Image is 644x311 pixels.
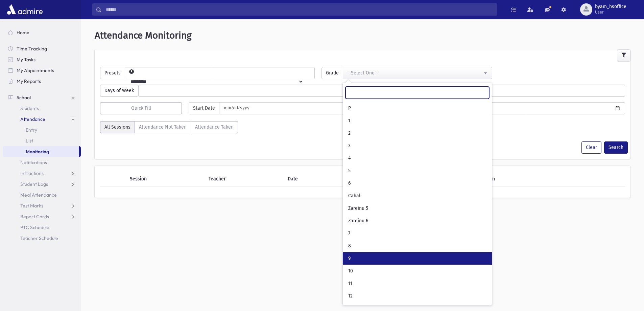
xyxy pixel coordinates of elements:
span: 1 [348,117,350,124]
span: 2 [348,130,351,137]
span: Meal Attendance [20,192,57,198]
a: PTC Schedule [3,222,81,233]
a: Teacher Schedule [3,233,81,244]
label: Attendance Taken [191,121,238,133]
span: Entry [26,127,37,133]
button: --Select One-- [343,67,492,79]
a: Test Marks [3,200,81,211]
th: Day of Week [341,171,452,187]
div: --Select One-- [347,69,482,76]
th: Date [284,171,341,187]
span: Time Tracking [17,46,47,52]
span: 8 [348,243,351,249]
a: Notifications [3,157,81,168]
div: AttTaken [100,121,238,136]
span: byam_hsoffice [595,4,626,9]
span: Cahal [348,193,360,199]
span: 6 [348,180,351,187]
input: Search [102,3,497,16]
a: Time Tracking [3,43,81,54]
span: Students [20,105,39,111]
label: Attendance Not Taken [135,121,191,133]
th: Attendance Taken [452,171,600,187]
span: Grade [321,67,343,79]
a: School [3,92,81,103]
a: Students [3,103,81,114]
span: Zareinu 5 [348,205,368,212]
a: Home [3,27,81,38]
span: 11 [348,280,352,287]
span: Presets [100,67,125,79]
span: Monitoring [26,149,49,155]
span: My Reports [17,78,41,84]
span: Quick Fill [131,105,151,111]
a: My Appointments [3,65,81,76]
span: My Tasks [17,57,35,63]
span: 12 [348,293,353,299]
span: P [348,105,351,112]
a: Monitoring [3,146,79,157]
th: Session [126,171,205,187]
a: Report Cards [3,211,81,222]
span: School [17,94,31,101]
span: Test Marks [20,203,43,209]
span: Infractions [20,170,44,176]
a: Attendance [3,114,81,125]
span: Student Logs [20,181,48,187]
button: Search [604,141,628,154]
span: 10 [348,268,353,274]
span: Zareinu 6 [348,218,368,224]
a: Student Logs [3,179,81,190]
th: Teacher [205,171,284,187]
span: 9 [348,255,351,262]
a: My Tasks [3,54,81,65]
span: User [595,9,626,15]
span: 3 [348,142,351,149]
span: 7 [348,230,350,237]
span: Home [17,29,29,36]
span: List [26,138,33,144]
span: Attendance [20,116,45,122]
span: Start Date [189,102,219,114]
span: Days of Week [100,85,138,97]
a: Entry [3,125,81,135]
span: My Appointments [17,67,54,73]
span: PTC Schedule [20,224,49,230]
a: My Reports [3,76,81,87]
img: AdmirePro [5,3,44,16]
button: Clear [581,141,601,154]
a: List [3,135,81,146]
span: Notifications [20,159,47,165]
span: Teacher Schedule [20,235,58,241]
span: 4 [348,155,351,162]
a: Infractions [3,168,81,179]
label: All Sessions [100,121,135,133]
button: Quick Fill [100,102,182,114]
span: Report Cards [20,214,49,220]
span: Attendance Monitoring [95,30,192,41]
input: Search [345,87,489,99]
span: 5 [348,168,351,174]
a: Meal Attendance [3,190,81,200]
